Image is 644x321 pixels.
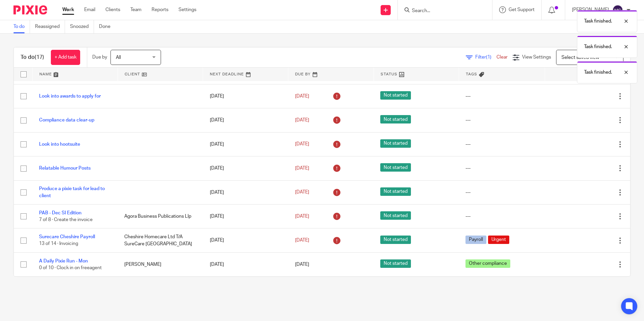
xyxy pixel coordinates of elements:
[179,6,196,13] a: Settings
[380,139,411,148] span: Not started
[203,84,288,108] td: [DATE]
[39,118,94,122] a: Compliance data clear-up
[130,6,141,13] a: Team
[584,43,612,50] p: Task finished.
[465,93,538,100] div: ---
[465,259,510,268] span: Other compliance
[39,235,95,239] a: Surecare Cheshire Payroll
[39,186,105,198] a: Produce a pixie task for lead to client
[39,94,101,99] a: Look into awards to apply for
[295,118,309,122] span: [DATE]
[295,166,309,171] span: [DATE]
[105,6,120,13] a: Clients
[39,166,91,171] a: Relatable Humour Posts
[295,262,309,267] span: [DATE]
[203,108,288,132] td: [DATE]
[584,69,612,76] p: Task finished.
[51,50,80,65] a: + Add task
[295,214,309,219] span: [DATE]
[118,228,203,252] td: Cheshire Homecare Ltd T/A SureCare [GEOGRAPHIC_DATA]
[39,142,80,147] a: Look into hootsuite
[39,265,102,270] span: 0 of 10 · Clock in on freeagent
[99,20,116,33] a: Done
[152,6,168,13] a: Reports
[380,91,411,100] span: Not started
[116,55,121,60] span: All
[465,236,486,244] span: Payroll
[488,236,509,244] span: Urgent
[118,252,203,276] td: [PERSON_NAME]
[465,165,538,172] div: ---
[380,259,411,268] span: Not started
[62,6,74,13] a: Work
[380,163,411,172] span: Not started
[203,156,288,180] td: [DATE]
[39,242,78,246] span: 13 of 14 · Invoicing
[84,6,95,13] a: Email
[13,20,30,33] a: To do
[203,228,288,252] td: [DATE]
[295,94,309,99] span: [DATE]
[39,211,82,215] a: PAB - Dec SI Edition
[584,18,612,25] p: Task finished.
[295,142,309,147] span: [DATE]
[612,5,623,15] img: svg%3E
[35,20,65,33] a: Reassigned
[21,54,44,61] h1: To do
[380,115,411,123] span: Not started
[465,141,538,148] div: ---
[35,55,44,60] span: (17)
[39,217,93,222] span: 7 of 8 · Create the invoice
[70,20,94,33] a: Snoozed
[295,238,309,243] span: [DATE]
[465,189,538,196] div: ---
[203,180,288,204] td: [DATE]
[118,204,203,228] td: Agora Business Publications Llp
[465,117,538,123] div: ---
[465,213,538,220] div: ---
[92,54,107,61] p: Due by
[203,204,288,228] td: [DATE]
[203,132,288,156] td: [DATE]
[13,5,47,14] img: Pixie
[380,211,411,220] span: Not started
[380,187,411,196] span: Not started
[380,236,411,244] span: Not started
[295,190,309,195] span: [DATE]
[203,252,288,276] td: [DATE]
[39,259,88,263] a: A Daily Pixie Run - Mon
